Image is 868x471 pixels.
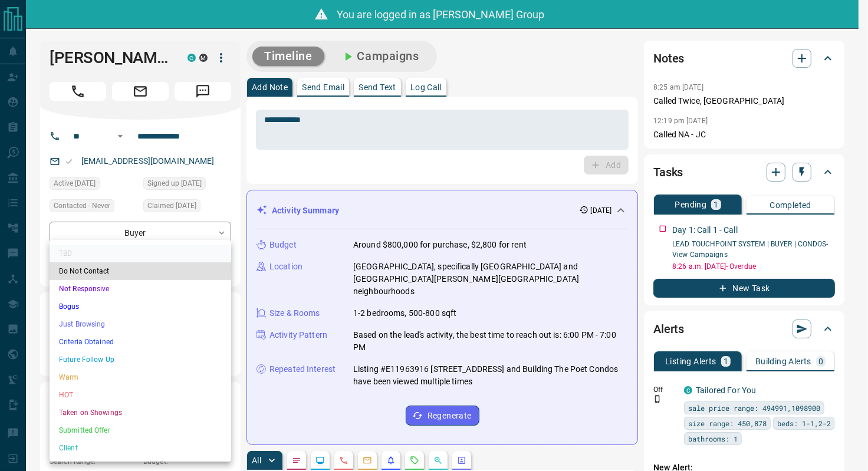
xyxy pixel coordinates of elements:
[50,351,231,368] li: Future Follow Up
[50,280,231,298] li: Not Responsive
[50,439,231,457] li: Client
[50,404,231,421] li: Taken on Showings
[50,315,231,333] li: Just Browsing
[50,333,231,351] li: Criteria Obtained
[50,262,231,280] li: Do Not Contact
[50,368,231,386] li: Warm
[50,421,231,439] li: Submitted Offer
[50,386,231,404] li: HOT
[50,298,231,315] li: Bogus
